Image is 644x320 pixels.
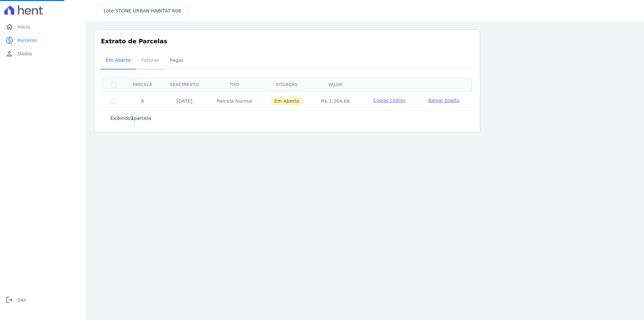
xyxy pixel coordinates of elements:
[3,20,83,34] a: homeInício
[130,116,134,121] b: 1
[115,8,181,13] span: STONE URBAN HABITAT 608
[101,37,473,46] h3: Extrato de Parcelas
[312,78,359,91] th: Valor
[164,52,189,70] a: Pagas
[428,97,460,104] a: Baixar boleto
[5,50,13,58] i: person
[270,97,303,105] span: Em Aberto
[208,91,261,110] td: Parcela Normal
[17,50,32,57] span: Dados
[5,23,13,31] i: home
[208,78,261,91] th: Tipo
[5,296,13,304] i: logout
[3,34,83,47] a: paidParcelas
[102,53,135,67] span: Em Aberto
[124,91,161,110] td: 6
[312,91,359,110] td: R$ 1.264,68
[367,97,412,104] button: Copiar código
[136,52,164,70] a: Futuras
[101,52,136,70] a: Em Aberto
[3,47,83,60] a: personDados
[17,37,37,44] span: Parcelas
[110,115,151,122] p: Exibindo parcela
[138,53,163,67] span: Futuras
[373,98,406,103] span: Copiar código
[3,293,83,307] a: logoutSair
[428,98,460,103] span: Baixar boleto
[5,36,13,44] i: paid
[261,78,312,91] th: Situação
[124,78,161,91] th: Parcela
[104,7,181,14] h3: Lote:
[17,296,26,303] span: Sair
[161,91,208,110] td: [DATE]
[17,24,30,30] span: Início
[166,53,187,67] span: Pagas
[161,78,208,91] th: Vencimento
